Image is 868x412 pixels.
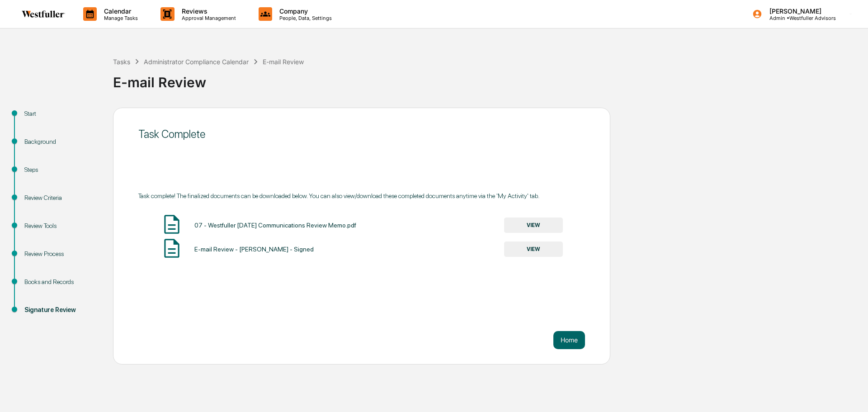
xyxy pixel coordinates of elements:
[160,237,183,260] img: Document Icon
[138,192,585,199] div: Task complete! The finalized documents can be downloaded below. You can also view/download these ...
[24,249,99,259] div: Review Process
[144,58,249,66] div: Administrator Compliance Calendar
[194,246,314,253] div: E-mail Review - [PERSON_NAME] - Signed
[113,67,863,90] div: E-mail Review
[97,7,142,15] p: Calendar
[175,7,241,15] p: Reviews
[160,213,183,236] img: Document Icon
[194,222,356,229] div: 07 - Westfuller [DATE] Communications Review Memo.pdf
[22,10,65,18] img: logo
[113,58,130,66] div: Tasks
[24,193,99,203] div: Review Criteria
[762,7,836,15] p: [PERSON_NAME]
[24,165,99,175] div: Steps
[97,15,142,21] p: Manage Tasks
[138,128,585,141] div: Task Complete
[553,331,585,349] button: Home
[24,277,99,287] div: Books and Records
[24,137,99,147] div: Background
[24,109,99,118] div: Start
[24,221,99,231] div: Review Tools
[263,58,304,66] div: E-mail Review
[272,7,336,15] p: Company
[839,382,863,407] iframe: Open customer support
[504,242,563,257] button: VIEW
[272,15,336,21] p: People, Data, Settings
[762,15,836,21] p: Admin • Westfuller Advisors
[504,218,563,233] button: VIEW
[24,305,99,315] div: Signature Review
[175,15,241,21] p: Approval Management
